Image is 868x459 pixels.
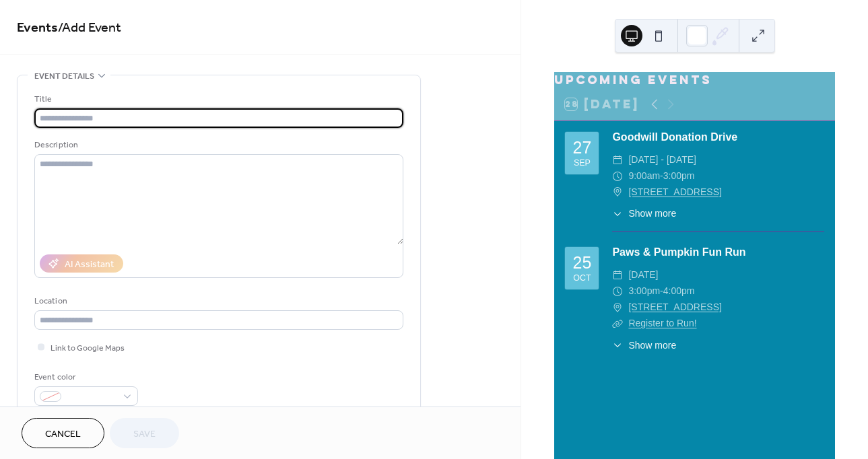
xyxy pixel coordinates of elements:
[612,283,623,299] div: ​
[628,267,658,283] span: [DATE]
[628,184,721,201] a: [STREET_ADDRESS]
[34,69,94,83] span: Event details
[34,92,401,106] div: Title
[34,294,401,308] div: Location
[663,168,695,184] span: 3:00pm
[612,168,623,184] div: ​
[660,168,663,184] span: -
[612,246,745,258] a: Paws & Pumpkin Fun Run
[574,159,591,168] div: Sep
[612,207,623,221] div: ​
[628,283,660,299] span: 3:00pm
[612,152,623,168] div: ​
[663,283,695,299] span: 4:00pm
[612,129,824,145] div: Goodwill Donation Drive
[573,274,591,283] div: Oct
[17,15,58,41] a: Events
[628,318,696,328] a: Register to Run!
[34,138,401,152] div: Description
[628,207,676,221] span: Show more
[628,339,676,353] span: Show more
[612,339,623,353] div: ​
[45,427,81,442] span: Cancel
[660,283,663,299] span: -
[22,418,104,448] button: Cancel
[612,339,676,353] button: ​Show more
[628,152,696,168] span: [DATE] - [DATE]
[612,184,623,201] div: ​
[612,316,623,332] div: ​
[34,370,135,384] div: Event color
[573,254,592,271] div: 25
[554,72,835,88] div: Upcoming events
[51,341,125,355] span: Link to Google Maps
[628,168,660,184] span: 9:00am
[58,15,121,41] span: / Add Event
[573,139,592,156] div: 27
[612,299,623,316] div: ​
[612,207,676,221] button: ​Show more
[628,299,721,316] a: [STREET_ADDRESS]
[612,267,623,283] div: ​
